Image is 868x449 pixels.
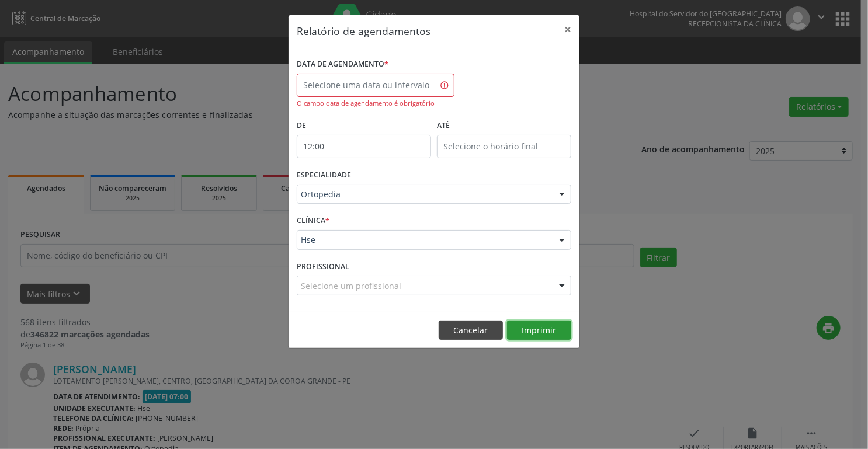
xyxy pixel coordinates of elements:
[301,280,401,292] span: Selecione um profissional
[297,212,329,230] label: CLÍNICA
[437,117,571,135] label: ATÉ
[556,15,579,44] button: Close
[297,23,430,39] h5: Relatório de agendamentos
[297,117,431,135] label: De
[507,321,571,340] button: Imprimir
[437,135,571,158] input: Selecione o horário final
[301,189,547,200] span: Ortopedia
[297,55,388,74] label: DATA DE AGENDAMENTO
[297,166,351,185] label: ESPECIALIDADE
[297,99,454,109] div: O campo data de agendamento é obrigatório
[297,74,454,97] input: Selecione uma data ou intervalo
[297,258,349,276] label: PROFISSIONAL
[439,321,503,340] button: Cancelar
[297,135,431,158] input: Selecione o horário inicial
[301,234,547,246] span: Hse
